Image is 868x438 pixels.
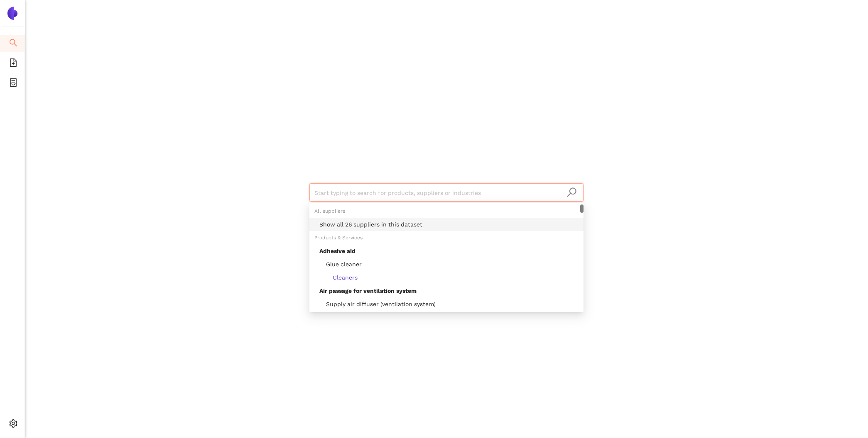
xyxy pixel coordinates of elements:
span: search [9,36,17,52]
div: Products & Services [309,231,584,244]
span: Supply air diffuser (ventilation system) [319,301,436,307]
div: Show all 26 suppliers in this dataset [319,220,579,229]
span: setting [9,416,17,433]
span: Air passage for ventilation system [319,287,417,294]
img: Logo [6,7,19,20]
span: Adhesive aid [319,248,356,254]
span: container [9,75,17,92]
span: Cleaners [319,274,358,281]
span: search [566,187,577,197]
div: Show all 26 suppliers in this dataset [309,218,584,231]
span: Glue cleaner [319,261,362,268]
span: file-add [9,56,17,72]
div: All suppliers [309,204,584,218]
